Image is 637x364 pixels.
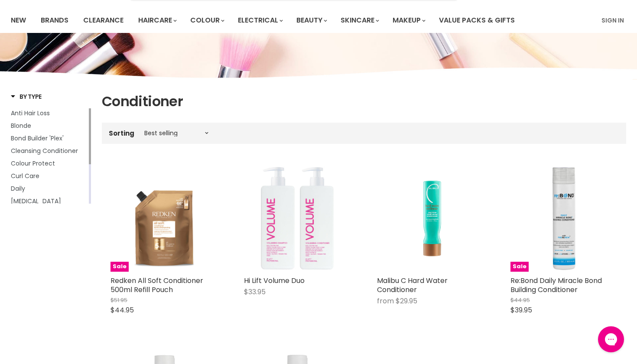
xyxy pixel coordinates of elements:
span: Colour Protect [11,159,55,168]
span: [MEDICAL_DATA] [11,197,61,205]
span: Blonde [11,121,31,130]
a: Clearance [77,11,130,29]
span: $39.95 [510,305,532,315]
span: Anti Hair Loss [11,109,50,117]
img: Re:Bond Daily Miracle Bond Building Conditioner [510,165,618,272]
img: Redken All Soft Conditioner 500ml Refill Pouch [110,165,218,272]
span: $44.95 [110,305,134,315]
a: Hair Extension [11,196,87,206]
a: Makeup [386,11,431,29]
h1: Conditioner [102,92,626,110]
a: Re:Bond Daily Miracle Bond Building Conditioner [510,276,602,295]
a: Haircare [132,11,182,29]
a: Colour Protect [11,159,87,168]
h3: By Type [11,92,42,101]
a: Daily [11,184,87,193]
img: Hi Lift Volume Duo [244,165,351,272]
a: Cleansing Conditioner [11,146,87,156]
a: Blonde [11,121,87,130]
a: Value Packs & Gifts [432,11,521,29]
iframe: Gorgias live chat messenger [594,323,628,355]
a: Curl Care [11,171,87,181]
a: Bond Builder 'Plex' [11,133,87,143]
a: New [4,11,32,29]
span: $33.95 [244,287,266,297]
a: Redken All Soft Conditioner 500ml Refill Pouch [110,276,203,295]
ul: Main menu [4,8,559,33]
span: $51.95 [110,296,127,304]
span: Bond Builder 'Plex' [11,134,64,143]
span: Sale [510,262,529,272]
label: Sorting [109,130,134,137]
a: Re:Bond Daily Miracle Bond Building ConditionerSale [510,165,618,272]
a: Colour [184,11,230,29]
span: Sale [110,262,129,272]
span: $44.95 [510,296,530,304]
a: Hi Lift Volume Duo [244,276,305,286]
span: $29.95 [396,296,417,306]
a: Malibu C Hard Water Conditioner [377,165,484,272]
span: Curl Care [11,172,39,180]
a: Skincare [334,11,384,29]
a: Redken All Soft Conditioner 500ml Refill PouchSale [110,165,218,272]
span: Daily [11,184,25,193]
a: Electrical [231,11,288,29]
a: Anti Hair Loss [11,108,87,118]
a: Sign In [596,11,629,29]
a: Beauty [290,11,332,29]
img: Malibu C Hard Water Conditioner [399,165,462,272]
a: Malibu C Hard Water Conditioner [377,276,448,295]
a: Brands [34,11,75,29]
span: from [377,296,394,306]
span: Cleansing Conditioner [11,146,78,155]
